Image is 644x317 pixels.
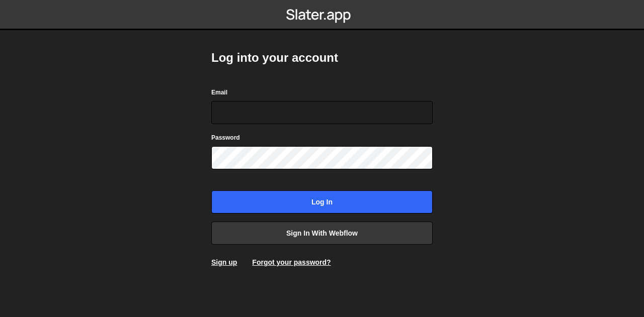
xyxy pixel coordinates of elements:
a: Forgot your password? [252,258,331,266]
label: Email [211,87,227,97]
input: Log in [211,190,433,214]
label: Password [211,133,240,143]
h2: Log into your account [211,50,433,66]
a: Sign up [211,258,237,266]
a: Sign in with Webflow [211,222,433,245]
